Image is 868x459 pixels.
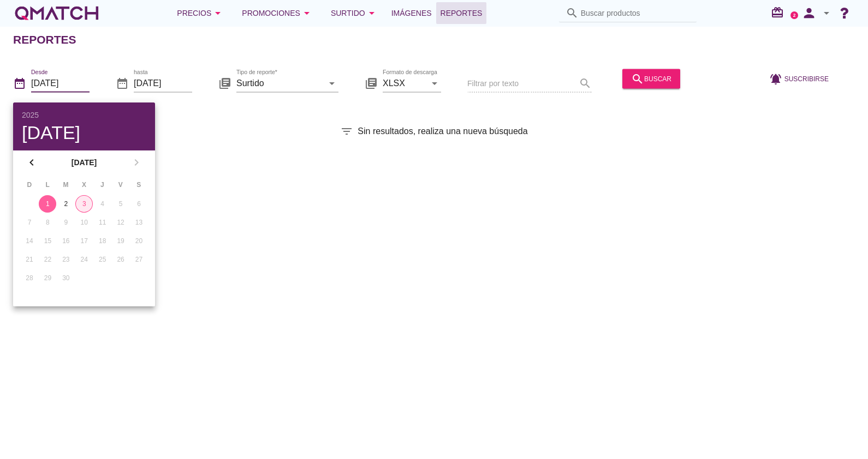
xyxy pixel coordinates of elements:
button: 2 [57,195,75,213]
i: notifications_active [769,72,784,85]
button: Suscribirse [760,69,837,88]
i: redeem [771,6,788,19]
th: L [39,176,56,194]
div: 2025 [22,111,146,119]
i: filter_list [340,125,353,138]
i: arrow_drop_down [820,7,833,20]
th: X [75,176,92,194]
i: chevron_left [25,156,38,169]
div: 2 [57,199,75,209]
input: Formato de descarga [383,74,426,92]
div: Precios [177,7,224,20]
th: S [130,176,147,194]
input: Buscar productos [581,4,690,22]
span: Reportes [441,7,483,20]
i: person [798,5,820,21]
div: Promociones [242,7,313,20]
a: Reportes [436,2,487,24]
span: Sin resultados, realiza una nueva búsqueda [358,125,527,138]
text: 2 [793,13,796,17]
a: 2 [790,11,798,19]
strong: [DATE] [41,157,127,168]
div: [DATE] [22,123,146,142]
button: 3 [75,195,93,213]
input: hasta [134,74,192,92]
th: V [112,176,129,194]
button: buscar [622,69,680,88]
i: library_books [365,76,378,89]
span: Suscribirse [784,74,829,83]
i: arrow_drop_down [325,76,338,89]
i: arrow_drop_down [428,76,441,89]
div: 3 [76,199,92,209]
i: arrow_drop_down [300,7,313,20]
a: white-qmatch-logo [13,2,100,24]
h2: Reportes [13,31,76,49]
i: search [566,7,579,20]
button: Surtido [322,2,387,24]
th: M [57,176,74,194]
a: Imágenes [387,2,436,24]
th: J [94,176,111,194]
button: Precios [168,2,233,24]
div: buscar [631,72,671,85]
i: library_books [218,76,231,89]
button: Promociones [233,2,322,24]
i: search [631,72,644,85]
i: date_range [116,76,129,89]
i: arrow_drop_down [365,7,378,20]
input: Tipo de reporte* [236,74,323,92]
button: 1 [39,195,56,213]
div: Surtido [331,7,378,20]
div: 1 [39,199,56,209]
i: date_range [13,76,26,89]
input: Desde [31,74,90,92]
th: D [21,176,38,194]
span: Imágenes [391,7,432,20]
i: arrow_drop_down [211,7,224,20]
